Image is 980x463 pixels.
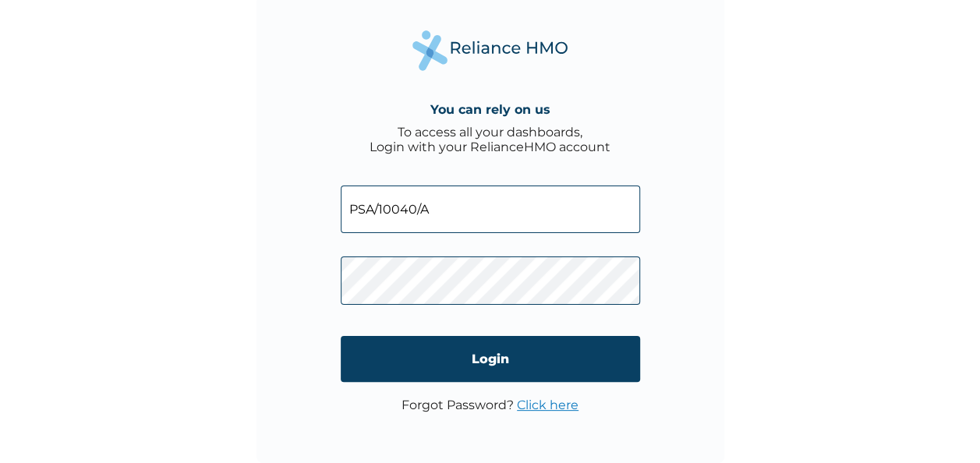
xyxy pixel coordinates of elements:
h4: You can rely on us [430,102,550,117]
input: Email address or HMO ID [341,186,640,233]
a: Click here [517,398,578,412]
input: Login [341,336,640,382]
img: Reliance Health's Logo [412,30,568,70]
p: Forgot Password? [402,398,578,412]
div: To access all your dashboards, Login with your RelianceHMO account [370,125,610,154]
